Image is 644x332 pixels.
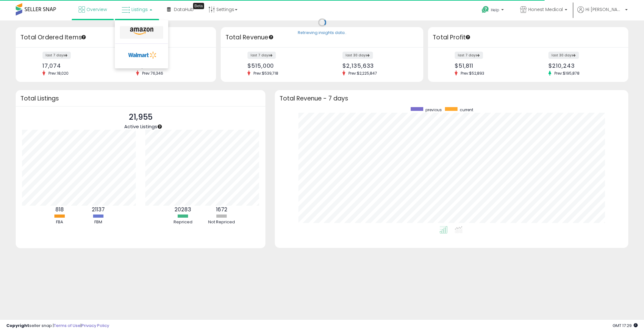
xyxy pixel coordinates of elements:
[548,62,617,69] div: $210,243
[548,52,579,59] label: last 30 days
[342,52,373,59] label: last 30 days
[458,71,487,76] span: Prev: $52,893
[250,71,281,76] span: Prev: $539,718
[55,206,64,213] b: 818
[345,71,380,76] span: Prev: $2,225,847
[586,6,623,13] span: Hi [PERSON_NAME]
[481,6,489,14] i: Get Help
[42,62,111,69] div: 17,074
[216,206,227,213] b: 1672
[139,71,166,76] span: Prev: 76,346
[131,6,148,13] span: Listings
[298,30,347,36] div: Retrieving insights data..
[80,219,117,225] div: FBM
[124,123,157,130] span: Active Listings
[247,52,276,59] label: last 7 days
[455,62,524,69] div: $51,811
[247,62,317,69] div: $515,000
[124,111,157,123] p: 21,955
[42,52,71,59] label: last 7 days
[86,6,107,13] span: Overview
[136,62,205,69] div: 71,985
[203,219,241,225] div: Not Repriced
[45,71,72,76] span: Prev: 18,020
[528,6,563,13] span: Honest Medical
[460,107,473,112] span: current
[193,3,204,9] div: Tooltip anchor
[20,96,261,101] h3: Total Listings
[425,107,442,112] span: previous
[342,62,412,69] div: $2,135,633
[92,206,105,213] b: 21137
[81,34,86,40] div: Tooltip anchor
[477,1,510,20] a: Help
[20,33,211,42] h3: Total Ordered Items
[551,71,583,76] span: Prev: $195,878
[455,52,483,59] label: last 7 days
[164,219,202,225] div: Repriced
[174,6,194,13] span: DataHub
[175,206,191,213] b: 20283
[433,33,624,42] h3: Total Profit
[268,34,274,40] div: Tooltip anchor
[577,6,628,20] a: Hi [PERSON_NAME]
[157,124,163,129] div: Tooltip anchor
[465,34,471,40] div: Tooltip anchor
[225,33,419,42] h3: Total Revenue
[280,96,624,101] h3: Total Revenue - 7 days
[41,219,79,225] div: FBA
[491,7,499,13] span: Help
